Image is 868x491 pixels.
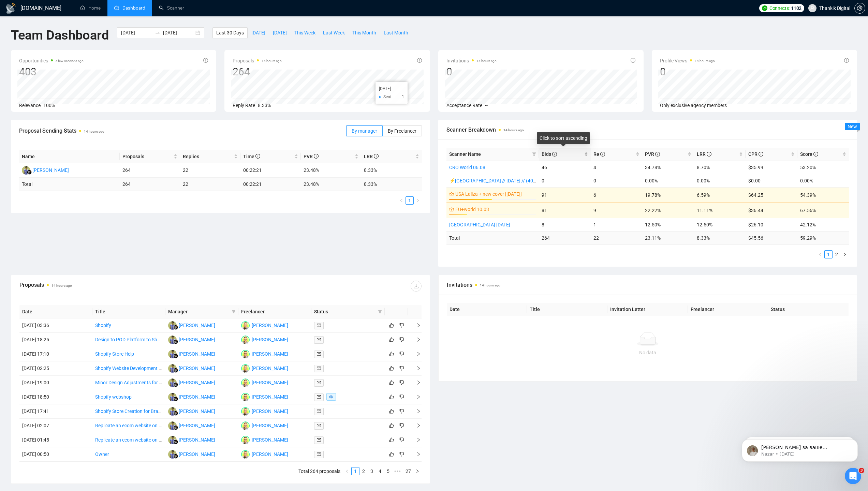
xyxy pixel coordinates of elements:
span: filter [531,149,538,159]
a: 1 [406,197,413,204]
time: 14 hours ago [503,128,524,132]
a: 1 [352,467,359,475]
div: [PERSON_NAME] [252,350,288,358]
span: like [389,351,394,357]
div: 0 [446,65,497,78]
td: 53.20% [797,161,849,174]
span: right [843,252,847,256]
button: Last Month [380,27,412,38]
button: like [387,450,396,458]
td: 6.59% [694,187,746,203]
span: Relevance [19,103,41,108]
span: mail [317,352,321,356]
img: AD [168,450,177,459]
td: 46 [539,161,591,174]
a: ⚡️[GEOGRAPHIC_DATA] // [DATE] // (400$ +) [449,178,544,183]
span: info-circle [600,152,605,157]
a: setting [854,5,865,11]
img: Profile image for Nazar [15,20,26,31]
img: DK [241,364,250,373]
p: Message from Nazar, sent 6d ago [30,26,118,32]
div: [PERSON_NAME] [179,407,215,415]
span: Scanner Breakdown [446,125,849,134]
span: 1102 [791,4,801,12]
td: 00:22:21 [240,163,301,178]
img: gigradar-bm.png [173,368,178,373]
a: AD[PERSON_NAME] [168,365,215,371]
img: DK [241,407,250,416]
li: 27 [403,467,413,475]
span: dislike [399,423,404,428]
td: 22 [180,178,240,191]
h1: Team Dashboard [11,27,109,43]
button: like [387,436,396,444]
button: like [387,378,396,387]
div: [PERSON_NAME] [252,393,288,401]
span: left [818,252,822,256]
span: dislike [399,394,404,400]
td: $35.99 [746,161,797,174]
div: [DATE] [379,85,404,92]
span: CPR [748,151,763,157]
time: 14 hours ago [476,59,497,63]
a: AD[PERSON_NAME] [168,322,215,328]
div: Click to sort ascending [537,132,590,144]
span: info-circle [203,58,208,63]
img: AD [168,436,177,444]
a: DK[PERSON_NAME] [241,422,288,428]
img: AD [168,321,177,330]
li: 4 [376,467,384,475]
button: like [387,407,396,415]
a: CRO World 06.08 [449,165,485,170]
span: Time [243,154,260,159]
span: like [389,394,394,400]
button: dislike [398,407,406,415]
img: gigradar-bm.png [173,354,178,358]
span: ••• [392,467,403,475]
td: 0.00% [642,174,694,187]
a: 2 [360,467,367,475]
input: Start date [121,29,152,36]
img: upwork-logo.png [762,5,767,11]
div: [PERSON_NAME] [179,336,215,343]
span: Last Month [384,29,408,36]
div: 0 [660,65,715,78]
button: like [387,336,396,344]
div: 264 [233,65,282,78]
span: dislike [399,337,404,342]
span: dislike [399,351,404,357]
img: AD [22,166,30,175]
img: AD [168,378,177,387]
button: right [413,467,422,475]
div: message notification from Nazar, 6d ago. Спасибо за ваше предложение 🙏 Мы занотировали это как fe... [10,14,126,37]
div: [PERSON_NAME] [179,350,215,358]
img: DK [241,336,250,344]
span: mail [317,438,321,442]
a: Design to POD Platform to Shopify Integration Specialist [95,337,214,342]
li: Next 5 Pages [392,467,403,475]
a: AD[PERSON_NAME] [168,408,215,414]
span: filter [232,310,236,314]
a: 3 [368,467,376,475]
a: 4 [376,467,384,475]
span: Opportunities [19,57,84,65]
span: like [389,323,394,328]
span: Acceptance Rate [446,103,482,108]
span: download [411,283,421,289]
span: filter [377,307,383,317]
span: like [389,451,394,457]
div: [PERSON_NAME] [179,450,215,458]
span: dislike [399,380,404,385]
button: dislike [398,378,406,387]
span: like [389,423,394,428]
a: [GEOGRAPHIC_DATA] [DATE] [449,222,510,227]
span: Scanner Name [449,151,481,157]
span: info-circle [759,152,763,157]
span: mail [317,366,321,370]
span: dislike [399,437,404,443]
span: LRR [364,154,379,159]
button: setting [854,3,865,14]
button: download [411,281,422,292]
span: By manager [352,128,377,134]
span: By Freelancer [388,128,416,134]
